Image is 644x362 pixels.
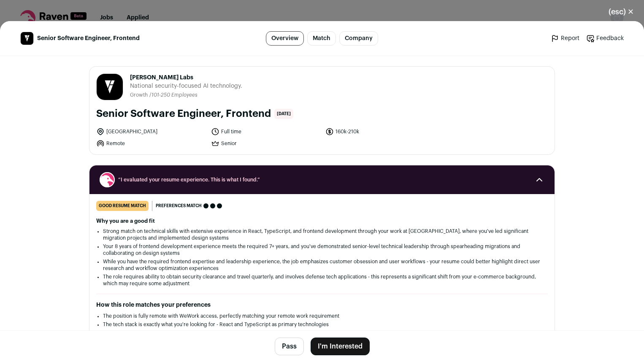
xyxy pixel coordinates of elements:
li: Full time [211,127,321,136]
span: 101-250 Employees [152,92,198,97]
a: Company [339,31,378,46]
a: Overview [266,31,304,46]
img: b3279e0e6460b096a9330fd6a30c85e15ada1bc48e2a0c6c2bfa3ecfbcfa7938.jpg [21,32,33,45]
h2: How this role matches your preferences [96,301,548,309]
span: Preferences match [156,202,202,210]
li: The role requires ability to obtain security clearance and travel quarterly, and involves defense... [103,273,541,287]
img: b3279e0e6460b096a9330fd6a30c85e15ada1bc48e2a0c6c2bfa3ecfbcfa7938.jpg [97,74,123,100]
a: Report [551,34,579,43]
a: Feedback [586,34,624,43]
button: Pass [275,338,304,355]
button: Close modal [598,3,644,21]
span: Senior Software Engineer, Frontend [37,34,140,43]
span: [PERSON_NAME] Labs [130,73,242,82]
li: The position is fully remote with WeWork access, perfectly matching your remote work requirement [103,313,541,319]
div: good resume match [96,201,149,211]
li: 160k-210k [325,127,435,136]
h1: Senior Software Engineer, Frontend [96,107,271,121]
li: / [149,92,198,98]
li: Strong match on technical skills with extensive experience in React, TypeScript, and frontend dev... [103,228,541,241]
li: Senior [211,139,321,148]
li: Growth [130,92,149,98]
span: [DATE] [274,109,293,119]
li: [GEOGRAPHIC_DATA] [96,127,206,136]
li: The role is frontend-focused but offers full stack opportunities with Node.js, aligning with your... [103,330,541,336]
a: Match [307,31,336,46]
span: National security-focused AI technology. [130,82,242,90]
span: “I evaluated your resume experience. This is what I found.” [118,176,526,183]
li: While you have the required frontend expertise and leadership experience, the job emphasizes cust... [103,258,541,272]
button: I'm Interested [311,338,370,355]
li: The tech stack is exactly what you're looking for - React and TypeScript as primary technologies [103,321,541,328]
li: Remote [96,139,206,148]
h2: Why you are a good fit [96,218,548,224]
li: Your 8 years of frontend development experience meets the required 7+ years, and you've demonstra... [103,243,541,257]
